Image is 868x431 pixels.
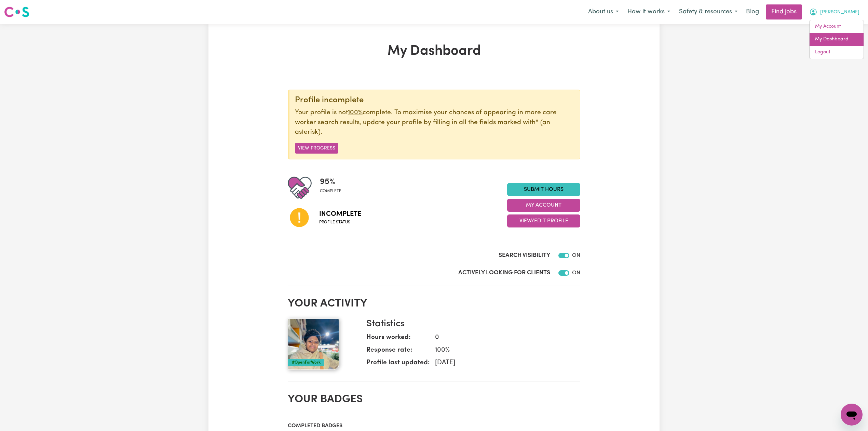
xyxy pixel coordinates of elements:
button: Safety & resources [675,5,742,19]
a: My Dashboard [810,33,864,46]
span: Profile status [319,219,361,225]
h3: Completed badges [288,423,580,429]
button: About us [584,5,623,19]
a: My Account [810,20,864,33]
span: Incomplete [319,209,361,219]
h1: My Dashboard [288,43,580,60]
p: Your profile is not complete. To maximise your chances of appearing in more care worker search re... [295,108,574,138]
a: Blog [742,4,763,19]
span: ON [572,253,580,258]
dd: [DATE] [430,358,575,368]
a: Submit Hours [507,183,580,196]
img: Careseekers logo [4,6,29,18]
dd: 0 [430,333,575,343]
div: #OpenForWork [288,359,324,366]
dt: Hours worked: [366,333,430,345]
dt: Profile last updated: [366,358,430,371]
iframe: Button to launch messaging window [841,404,863,426]
div: Profile completeness: 95% [320,176,347,200]
a: Find jobs [766,4,802,19]
dd: 100 % [430,345,575,355]
label: Actively Looking for Clients [458,269,550,277]
h2: Your activity [288,297,580,310]
button: View Progress [295,143,338,154]
button: My Account [507,199,580,212]
a: Careseekers logo [4,4,29,20]
u: 100% [348,109,363,116]
button: View/Edit Profile [507,214,580,227]
span: complete [320,188,341,194]
h2: Your badges [288,393,580,406]
label: Search Visibility [499,251,550,260]
dt: Response rate: [366,345,430,358]
span: ON [572,270,580,276]
span: 95 % [320,176,341,188]
div: My Account [809,20,864,59]
h3: Statistics [366,318,575,330]
button: How it works [623,5,675,19]
img: Your profile picture [288,318,339,370]
div: Profile incomplete [295,95,574,105]
span: [PERSON_NAME] [820,9,859,16]
a: Logout [810,46,864,59]
button: My Account [805,5,864,19]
